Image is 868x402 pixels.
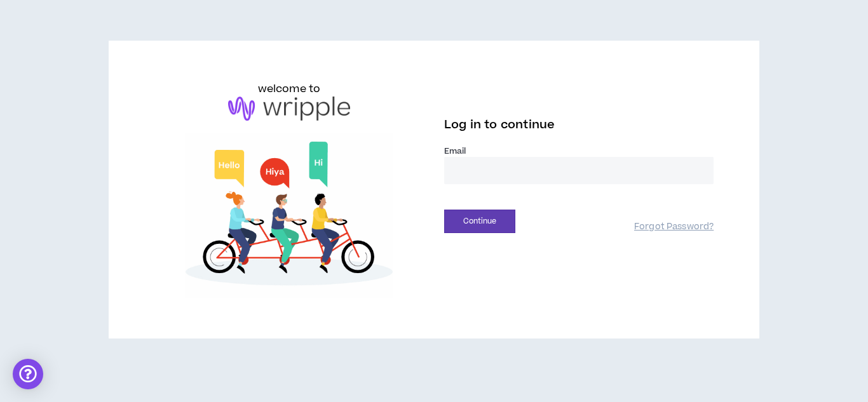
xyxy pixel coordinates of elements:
div: Open Intercom Messenger [13,359,43,389]
h6: welcome to [258,81,321,97]
button: Continue [444,210,515,233]
span: Log in to continue [444,117,555,133]
label: Email [444,145,714,157]
img: logo-brand.png [228,97,350,121]
a: Forgot Password? [634,221,714,233]
img: Welcome to Wripple [154,133,424,298]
